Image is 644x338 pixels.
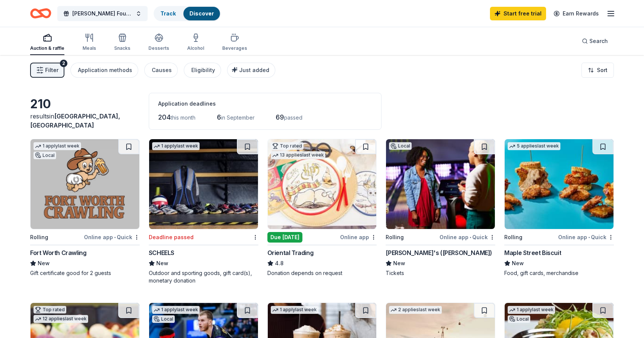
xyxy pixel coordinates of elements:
button: Snacks [114,30,130,55]
div: Oriental Trading [267,248,314,257]
button: Sort [581,63,614,78]
button: Causes [144,63,178,78]
div: [PERSON_NAME]'s ([PERSON_NAME]) [386,248,492,257]
button: Auction & raffle [30,30,64,55]
div: Top rated [34,306,66,313]
div: Application deadlines [158,99,372,108]
div: Due [DATE] [267,232,302,243]
div: Local [152,315,175,323]
span: this month [171,114,195,121]
img: Image for Maple Street Biscuit [505,139,613,229]
div: Top rated [271,142,304,150]
span: 204 [158,113,171,121]
span: passed [284,114,302,121]
a: Discover [189,10,214,17]
div: Rolling [386,233,404,242]
div: Online app Quick [558,232,614,242]
button: [PERSON_NAME] Foundation presents The Howdy Gala [57,6,148,21]
div: Rolling [30,233,48,242]
div: 2 applies last week [389,306,442,314]
span: • [470,234,471,240]
span: Sort [597,66,607,75]
span: New [156,259,168,268]
div: Online app [340,232,377,242]
div: results [30,112,140,130]
img: Image for Andy B's (Denton) [386,139,495,229]
button: Filter2 [30,63,64,78]
span: New [38,259,50,268]
img: Image for SCHEELS [149,139,258,229]
span: New [512,259,524,268]
span: in [30,112,120,129]
span: Just added [239,67,269,73]
span: 69 [276,113,284,121]
img: Image for Oriental Trading [268,139,377,229]
div: Local [389,142,412,150]
div: 5 applies last week [508,142,560,150]
div: Desserts [148,45,169,51]
div: 2 [60,60,67,67]
a: Earn Rewards [549,7,603,20]
button: Search [576,34,614,49]
span: [PERSON_NAME] Foundation presents The Howdy Gala [72,9,133,18]
button: Alcohol [187,30,204,55]
a: Start free trial [490,7,546,20]
span: Filter [45,66,58,75]
span: • [114,234,116,240]
div: Causes [152,66,172,75]
div: 12 applies last week [34,315,88,323]
div: Meals [82,45,96,51]
button: Application methods [70,63,138,78]
div: 1 apply last week [34,142,81,150]
div: Local [508,315,530,323]
div: Fort Worth Crawling [30,248,86,257]
a: Image for Maple Street Biscuit5 applieslast weekRollingOnline app•QuickMaple Street BiscuitNewFoo... [504,139,614,277]
div: 210 [30,97,140,112]
div: Eligibility [191,66,215,75]
button: Desserts [148,30,169,55]
div: Auction & raffle [30,45,64,51]
div: Rolling [504,233,522,242]
div: Tickets [386,269,495,277]
div: Gift certificate good for 2 guests [30,269,140,277]
button: Eligibility [184,63,221,78]
div: Alcohol [187,45,204,51]
div: Local [34,152,56,159]
div: 1 apply last week [271,306,318,314]
div: 1 apply last week [152,306,200,314]
div: SCHEELS [149,248,174,257]
span: 4.8 [275,259,284,268]
div: 1 apply last week [152,142,200,150]
div: Beverages [222,45,247,51]
div: Donation depends on request [267,269,377,277]
span: Search [589,37,608,46]
a: Image for Oriental TradingTop rated13 applieslast weekDue [DATE]Online appOriental Trading4.8Dona... [267,139,377,277]
button: Just added [227,63,275,78]
div: Snacks [114,45,130,51]
button: Beverages [222,30,247,55]
button: TrackDiscover [154,6,221,21]
span: 6 [217,113,221,121]
div: Online app Quick [440,232,495,242]
a: Image for Andy B's (Denton)LocalRollingOnline app•Quick[PERSON_NAME]'s ([PERSON_NAME])NewTickets [386,139,495,277]
div: Outdoor and sporting goods, gift card(s), monetary donation [149,269,258,284]
div: Deadline passed [149,233,194,242]
div: 13 applies last week [271,151,325,159]
a: Image for Fort Worth Crawling1 applylast weekLocalRollingOnline app•QuickFort Worth CrawlingNewGi... [30,139,140,277]
span: New [393,259,405,268]
div: Maple Street Biscuit [504,248,561,257]
a: Home [30,5,51,22]
div: 1 apply last week [508,306,555,314]
div: Food, gift cards, merchandise [504,269,614,277]
div: Online app Quick [84,232,140,242]
a: Track [160,10,176,17]
span: in September [221,114,255,121]
div: Application methods [78,66,132,75]
a: Image for SCHEELS1 applylast weekDeadline passedSCHEELSNewOutdoor and sporting goods, gift card(s... [149,139,258,284]
span: [GEOGRAPHIC_DATA], [GEOGRAPHIC_DATA] [30,112,120,129]
button: Meals [82,30,96,55]
span: • [588,234,590,240]
img: Image for Fort Worth Crawling [31,139,139,229]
